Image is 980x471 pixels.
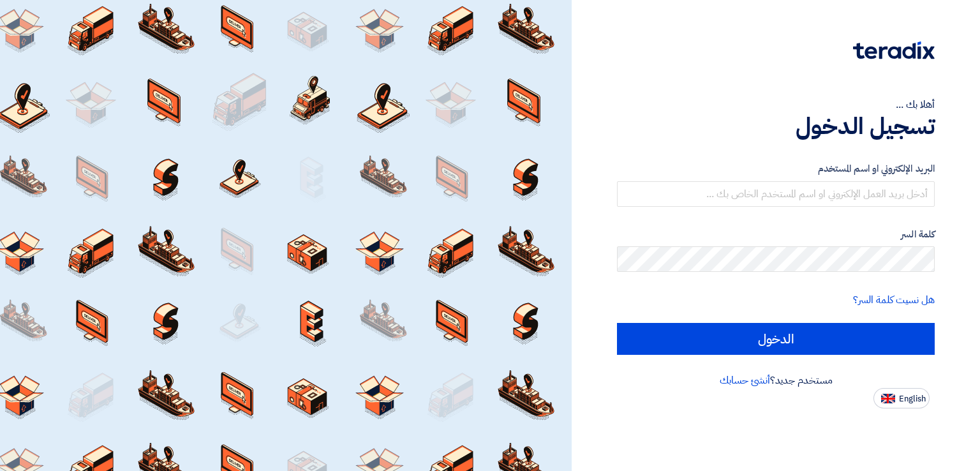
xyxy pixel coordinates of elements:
[873,388,930,408] button: English
[617,227,935,242] label: كلمة السر
[881,394,895,403] img: en-US.png
[617,323,935,355] input: الدخول
[617,97,935,112] div: أهلا بك ...
[617,373,935,388] div: مستخدم جديد؟
[617,161,935,176] label: البريد الإلكتروني او اسم المستخدم
[720,373,770,388] a: أنشئ حسابك
[853,292,935,308] a: هل نسيت كلمة السر؟
[617,112,935,140] h1: تسجيل الدخول
[617,181,935,207] input: أدخل بريد العمل الإلكتروني او اسم المستخدم الخاص بك ...
[853,41,935,59] img: Teradix logo
[899,394,926,403] span: English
